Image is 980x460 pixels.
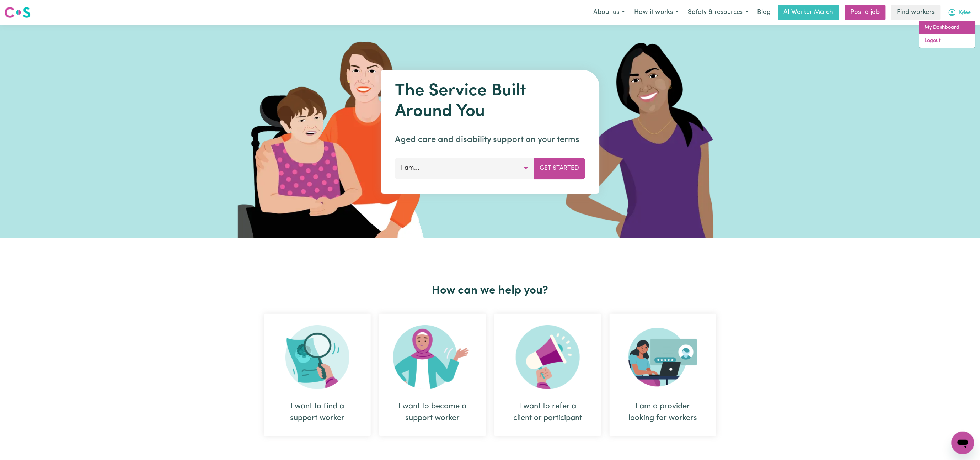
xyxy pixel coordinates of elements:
div: My Account [919,21,976,48]
button: I am... [395,158,534,179]
img: Refer [516,325,580,389]
button: How it works [630,5,683,20]
button: Get Started [534,158,585,179]
img: Search [285,325,349,389]
button: My Account [943,5,976,20]
a: Logout [919,34,975,48]
a: Blog [753,5,775,20]
div: I want to refer a client or participant [512,401,584,424]
img: Careseekers logo [4,6,31,19]
iframe: Button to launch messaging window, conversation in progress [952,432,974,454]
a: My Dashboard [919,21,975,35]
a: AI Worker Match [778,5,839,20]
div: I am a provider looking for workers [610,314,716,436]
div: I want to become a support worker [396,401,469,424]
div: I want to refer a client or participant [494,314,601,436]
div: I want to find a support worker [281,401,354,424]
p: Aged care and disability support on your terms [395,133,585,146]
div: I want to find a support worker [264,314,371,436]
div: I want to become a support worker [379,314,486,436]
h1: The Service Built Around You [395,81,585,122]
img: Become Worker [393,325,472,389]
a: Find workers [891,5,941,20]
button: About us [589,5,630,20]
div: I am a provider looking for workers [627,401,699,424]
a: Post a job [845,5,886,20]
img: Provider [628,325,697,389]
h2: How can we help you? [260,284,721,297]
a: Careseekers logo [4,4,31,21]
button: Safety & resources [683,5,753,20]
span: Kylee [959,9,971,17]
